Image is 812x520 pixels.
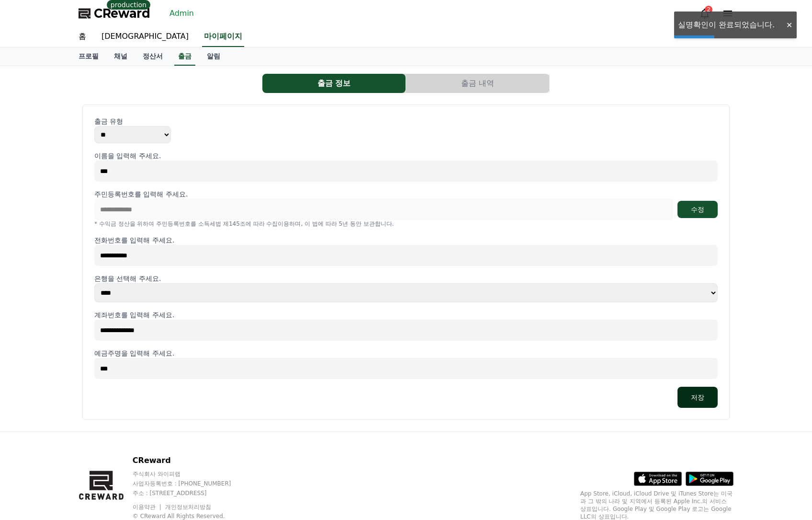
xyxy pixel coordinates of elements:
a: 마이페이지 [202,27,244,47]
p: 주민등록번호를 입력해 주세요. [94,189,188,199]
p: 주소 : [STREET_ADDRESS] [133,489,301,497]
a: Home [3,304,63,328]
span: CReward [94,6,150,21]
p: 전화번호를 입력해 주세요. [94,235,718,245]
a: 정산서 [135,47,170,66]
p: 출금 유형 [94,116,718,126]
p: © CReward All Rights Reserved. [133,512,301,520]
a: Admin [166,6,198,21]
a: 출금 내역 [406,74,550,93]
div: 2 [705,6,712,13]
a: [DEMOGRAPHIC_DATA] [94,27,196,47]
a: 홈 [71,27,94,47]
span: Settings [142,318,165,326]
p: 이름을 입력해 주세요. [94,151,718,161]
a: 채널 [106,47,135,66]
a: Settings [124,304,184,328]
p: * 수익금 정산을 위하여 주민등록번호를 소득세법 제145조에 따라 수집이용하며, 이 법에 따라 5년 동안 보관합니다. [94,220,718,228]
p: 사업자등록번호 : [PHONE_NUMBER] [133,480,301,487]
a: 출금 [174,47,195,66]
a: 개인정보처리방침 [165,504,211,510]
p: 은행을 선택해 주세요. [94,274,718,283]
a: 2 [699,8,710,19]
button: 수정 [677,201,718,218]
p: CReward [133,455,301,466]
a: 프로필 [71,47,106,66]
p: 계좌번호를 입력해 주세요. [94,310,718,320]
a: 알림 [199,47,228,66]
span: Messages [79,319,108,326]
a: CReward [79,6,150,21]
button: 저장 [677,387,718,408]
a: 출금 정보 [262,74,406,93]
p: 주식회사 와이피랩 [133,470,301,478]
a: Messages [63,304,124,328]
button: 출금 내역 [406,74,549,93]
a: 이용약관 [133,504,163,510]
button: 출금 정보 [262,74,406,93]
p: 예금주명을 입력해 주세요. [94,348,718,358]
span: Home [24,318,41,326]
